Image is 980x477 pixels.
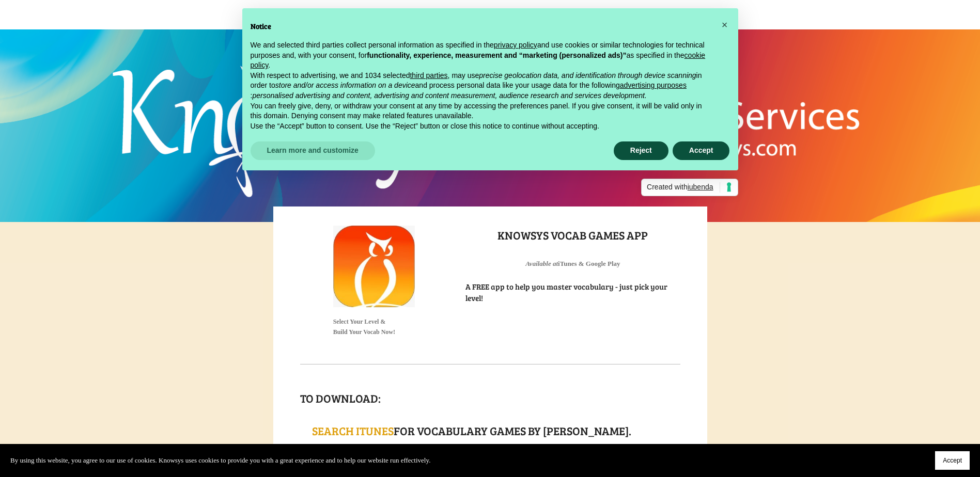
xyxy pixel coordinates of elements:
span: Accept [943,457,962,464]
p: You can freely give, deny, or withdraw your consent at any time by accessing the preferences pane... [251,101,713,121]
strong: iTunes & Google Play [525,260,620,267]
span: Created with [647,182,720,193]
strong: functionality, experience, measurement and “marketing (personalized ads)” [367,51,626,59]
button: Accept [935,451,970,470]
button: Accept [673,141,730,160]
button: Close this notice [717,17,733,33]
em: precise geolocation data, and identification through device scanning [479,71,696,79]
a: privacy policy [494,41,537,49]
button: Learn more and customize [251,141,375,160]
img: Select Your Level &amp; Build Your Vocab Now! [333,226,415,307]
button: advertising purposes [620,81,687,91]
em: store and/or access information on a device [275,81,415,89]
h2: Notice [251,21,713,32]
a: Created withiubenda [641,179,738,196]
p: Use the “Accept” button to consent. Use the “Reject” button or close this notice to continue with... [251,121,713,132]
h1: Knowsys Vocab GAMES APP [465,226,680,244]
p: By using this website, you agree to our use of cookies. Knowsys uses cookies to provide you with ... [10,455,430,466]
p: With respect to advertising, we and 1034 selected , may use in order to and process personal data... [251,71,713,101]
strong: Select Your Level & Build Your Vocab Now! [333,318,395,336]
span: iubenda [688,183,713,191]
h1: FOR VOCABULARY GAMES BY [PERSON_NAME]. [300,421,680,440]
button: Reject [614,141,668,160]
h1: TO DOWNLOAD: [300,389,680,407]
a: SEARCH ITUNES [312,423,394,438]
button: third parties [410,71,447,81]
a: cookie policy [251,51,706,70]
h3: A FREE app to help you master vocabulary - just pick your level! [465,281,680,304]
em: Available at [525,260,558,267]
em: personalised advertising and content, advertising and content measurement, audience research and ... [252,91,646,100]
p: We and selected third parties collect personal information as specified in the and use cookies or... [251,40,713,71]
span: × [722,19,728,30]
